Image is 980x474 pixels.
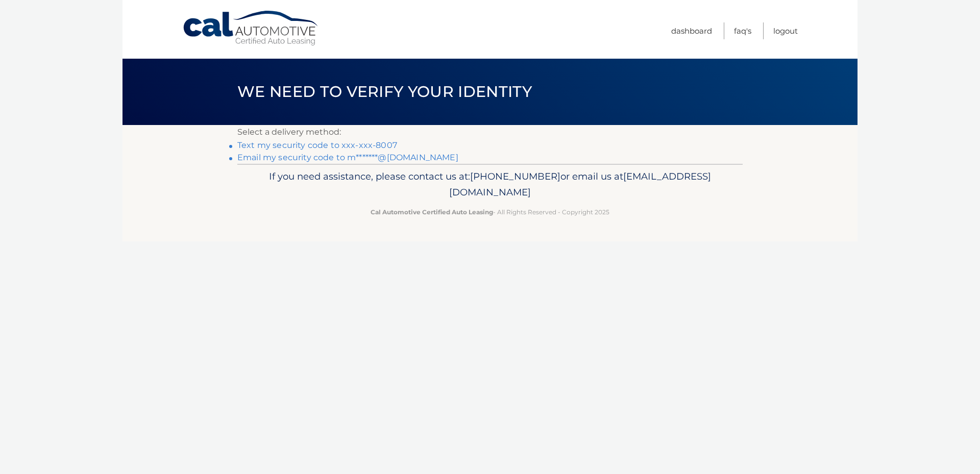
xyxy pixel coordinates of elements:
strong: Cal Automotive Certified Auto Leasing [371,208,493,216]
span: [PHONE_NUMBER] [470,170,560,182]
p: Select a delivery method: [237,125,743,139]
p: - All Rights Reserved - Copyright 2025 [244,207,736,217]
a: Dashboard [671,22,712,39]
a: Text my security code to xxx-xxx-8007 [237,140,397,150]
a: Cal Automotive [182,10,320,46]
span: We need to verify your identity [237,82,532,101]
a: FAQ's [734,22,751,39]
p: If you need assistance, please contact us at: or email us at [244,168,736,201]
a: Logout [773,22,798,39]
a: Email my security code to m*******@[DOMAIN_NAME] [237,153,458,162]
